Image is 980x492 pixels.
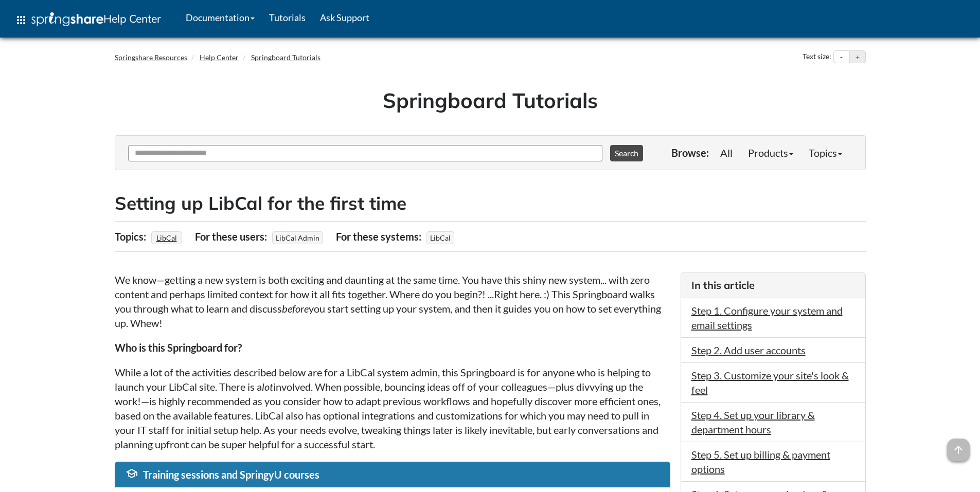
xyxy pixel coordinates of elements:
div: For these systems: [336,227,424,246]
a: Step 2. Add user accounts [691,344,806,356]
span: LibCal [426,231,454,244]
a: Documentation [179,5,262,30]
div: Text size: [800,50,833,64]
span: Help Center [103,12,161,25]
a: arrow_upward [947,440,970,452]
button: Increase text size [850,51,865,63]
h1: Springboard Tutorials [122,86,858,115]
button: Decrease text size [834,51,849,63]
a: Ask Support [313,5,377,30]
a: Tutorials [262,5,313,30]
em: before [282,302,309,315]
button: Search [610,145,643,161]
strong: Who is this Springboard for? [115,341,242,354]
p: We know—getting a new system is both exciting and daunting at the same time. You have this shiny ... [115,272,670,330]
a: Springboard Tutorials [251,53,320,62]
div: Topics: [115,227,149,246]
em: lot [262,380,273,393]
a: Step 1. Configure your system and email settings [691,304,843,331]
span: apps [15,14,27,26]
p: Browse: [671,145,709,160]
span: LibCal Admin [272,231,323,244]
h2: Setting up LibCal for the first time [115,191,866,216]
h3: In this article [691,278,855,293]
a: LibCal [155,230,179,245]
a: Step 5. Set up billing & payment options [691,448,830,475]
span: school [126,467,138,480]
img: Springshare [31,12,103,26]
a: Springshare Resources [115,53,187,62]
a: Step 3. Customize your site's look & feel [691,369,849,396]
a: Step 4. Set up your library & department hours [691,409,815,435]
a: All [712,142,740,163]
a: Help Center [200,53,239,62]
span: arrow_upward [947,439,970,461]
a: Products [740,142,801,163]
a: apps Help Center [8,5,168,35]
a: Topics [801,142,850,163]
div: For these users: [195,227,270,246]
p: While a lot of the activities described below are for a LibCal system admin, this Springboard is ... [115,365,670,451]
span: Training sessions and SpringyU courses [143,468,319,481]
